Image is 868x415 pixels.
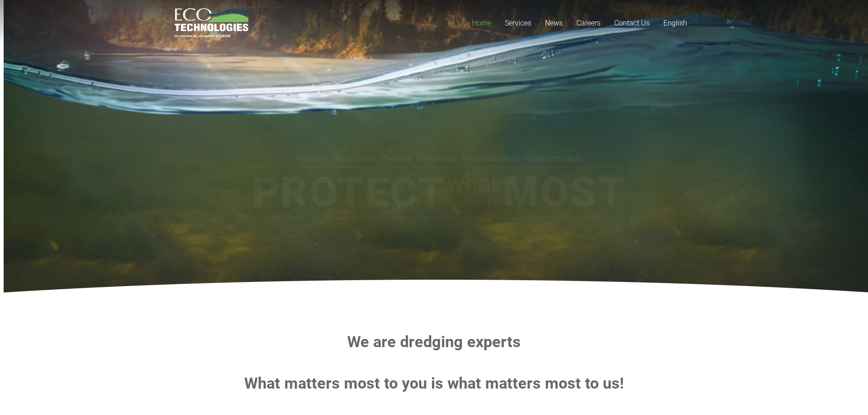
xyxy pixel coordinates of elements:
rs-layer: what [447,171,498,195]
a: logo_EcoTech_ASDR_RGB [175,8,249,38]
rs-layer: matters [446,189,500,212]
strong: We are dredging experts [347,333,521,351]
span: News [545,19,563,27]
rs-layer: Most [503,171,626,212]
span: English [663,19,687,27]
span: Services [505,19,531,27]
rs-layer: Natural resources. Project timelines. Professional relationships. [295,154,584,163]
rs-layer: Protect [252,172,446,213]
span: Home [472,19,491,27]
span: Contact Us [614,19,650,27]
span: Careers [576,19,601,27]
strong: What matters most to you is what matters most to us! [244,374,624,392]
